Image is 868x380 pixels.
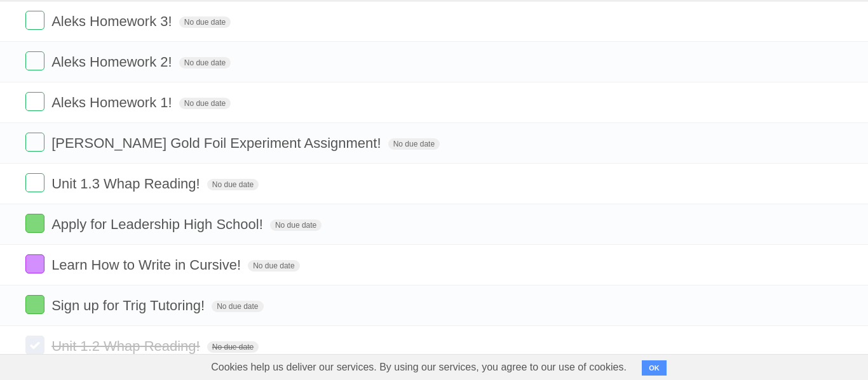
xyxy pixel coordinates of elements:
[179,98,231,109] span: No due date
[179,16,231,28] span: No due date
[51,298,208,313] span: Sign up for Trig Tutoring!
[51,135,384,151] span: [PERSON_NAME] Gold Foil Experiment Assignment!
[51,176,203,192] span: Unit 1.3 Whap Reading!
[25,51,44,70] label: Done
[25,92,44,111] label: Done
[270,219,322,231] span: No due date
[51,54,175,70] span: Aleks Homework 2!
[25,336,44,355] label: Done
[51,257,244,273] span: Learn How to Write in Cursive!
[25,295,44,314] label: Done
[51,13,175,29] span: Aleks Homework 3!
[25,133,44,152] label: Done
[25,254,44,273] label: Done
[248,260,299,272] span: No due date
[51,338,203,354] span: Unit 1.2 Whap Reading!
[198,355,639,380] span: Cookies help us deliver our services. By using our services, you agree to our use of cookies.
[25,214,44,233] label: Done
[212,301,263,312] span: No due date
[388,138,440,150] span: No due date
[207,179,259,190] span: No due date
[207,341,259,353] span: No due date
[51,216,266,232] span: Apply for Leadership High School!
[25,11,44,30] label: Done
[51,95,175,110] span: Aleks Homework 1!
[179,57,231,69] span: No due date
[642,360,667,376] button: OK
[25,173,44,192] label: Done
